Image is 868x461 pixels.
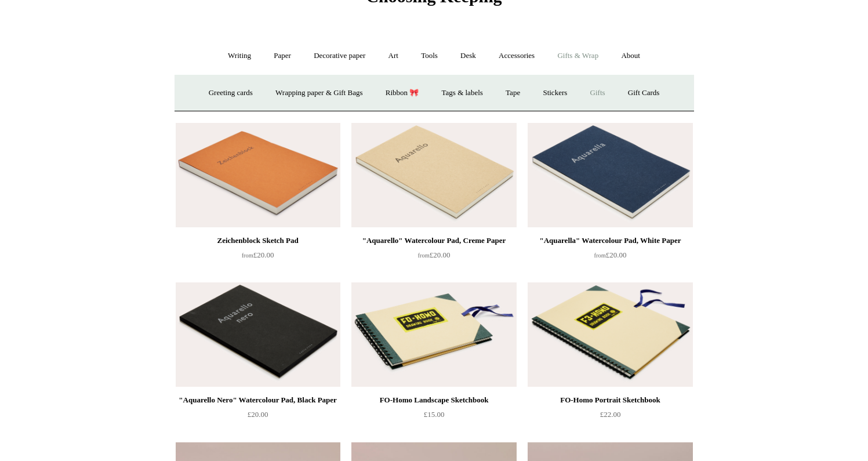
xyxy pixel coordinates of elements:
a: Gifts [580,78,616,108]
a: FO-Homo Portrait Sketchbook £22.00 [528,393,692,441]
a: Greeting cards [198,78,263,108]
a: Art [378,41,409,71]
a: About [611,41,651,71]
span: £20.00 [248,410,268,419]
a: "Aquarella" Watercolour Pad, White Paper "Aquarella" Watercolour Pad, White Paper [528,123,692,227]
a: "Aquarello Nero" Watercolour Pad, Black Paper £20.00 [176,393,340,441]
span: £15.00 [424,410,445,419]
a: Ribbon 🎀 [375,78,430,108]
div: FO-Homo Landscape Sketchbook [354,393,513,407]
span: £20.00 [242,251,274,259]
div: Zeichenblock Sketch Pad [179,234,337,248]
a: Zeichenblock Sketch Pad from£20.00 [176,234,340,281]
div: "Aquarello" Watercolour Pad, Creme Paper [354,234,513,248]
a: Gift Cards [618,78,670,108]
img: "Aquarello Nero" Watercolour Pad, Black Paper [176,282,340,387]
img: "Aquarella" Watercolour Pad, White Paper [528,123,692,227]
span: from [242,252,253,259]
a: Tags & labels [431,78,493,108]
span: from [418,252,430,259]
a: FO-Homo Landscape Sketchbook £15.00 [351,393,516,441]
a: Zeichenblock Sketch Pad Zeichenblock Sketch Pad [176,123,340,227]
span: £20.00 [594,251,627,259]
span: £22.00 [600,410,621,419]
a: Decorative paper [303,41,376,71]
a: "Aquarella" Watercolour Pad, White Paper from£20.00 [528,234,692,281]
a: FO-Homo Landscape Sketchbook FO-Homo Landscape Sketchbook [351,282,516,387]
a: Stickers [532,78,578,108]
img: Zeichenblock Sketch Pad [176,123,340,227]
div: FO-Homo Portrait Sketchbook [531,393,689,407]
div: "Aquarella" Watercolour Pad, White Paper [531,234,689,248]
img: FO-Homo Portrait Sketchbook [528,282,692,387]
a: Gifts & Wrap [547,41,609,71]
a: Accessories [488,41,545,71]
a: FO-Homo Portrait Sketchbook FO-Homo Portrait Sketchbook [528,282,692,387]
img: FO-Homo Landscape Sketchbook [351,282,516,387]
a: Paper [263,41,302,71]
a: Desk [450,41,486,71]
span: from [594,252,606,259]
a: "Aquarello Nero" Watercolour Pad, Black Paper "Aquarello Nero" Watercolour Pad, Black Paper [176,282,340,387]
a: "Aquarello" Watercolour Pad, Creme Paper "Aquarello" Watercolour Pad, Creme Paper [351,123,516,227]
div: "Aquarello Nero" Watercolour Pad, Black Paper [179,393,337,407]
a: Wrapping paper & Gift Bags [265,78,373,108]
a: Writing [217,41,262,71]
a: Tools [411,41,448,71]
span: £20.00 [418,251,451,259]
a: Tape [495,78,531,108]
a: "Aquarello" Watercolour Pad, Creme Paper from£20.00 [351,234,516,281]
img: "Aquarello" Watercolour Pad, Creme Paper [351,123,516,227]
